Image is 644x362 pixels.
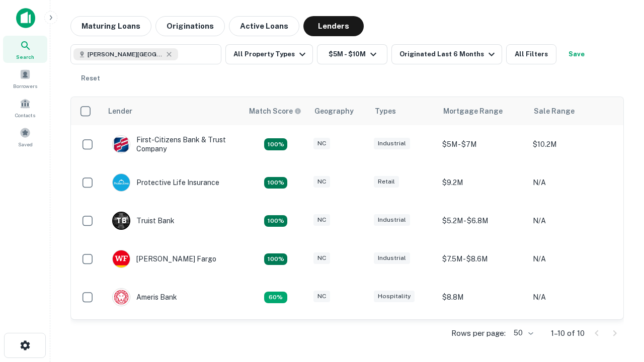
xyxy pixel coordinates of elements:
[264,177,287,189] div: Matching Properties: 2, hasApolloMatch: undefined
[155,16,225,36] button: Originations
[264,253,287,265] div: Matching Properties: 2, hasApolloMatch: undefined
[112,250,216,268] div: [PERSON_NAME] Fargo
[108,105,132,117] div: Lender
[437,278,528,316] td: $8.8M
[16,8,35,28] img: capitalize-icon.png
[113,250,130,267] img: picture
[399,48,498,60] div: Originated Last 6 Months
[313,291,330,302] div: NC
[437,125,528,163] td: $5M - $7M
[313,176,330,188] div: NC
[374,252,410,264] div: Industrial
[506,44,556,64] button: All Filters
[510,326,535,340] div: 50
[112,288,177,306] div: Ameris Bank
[528,278,618,316] td: N/A
[74,68,107,88] button: Reset
[391,44,502,64] button: Originated Last 6 Months
[112,212,175,230] div: Truist Bank
[112,173,219,192] div: Protective Life Insurance
[88,50,163,59] span: [PERSON_NAME][GEOGRAPHIC_DATA], [GEOGRAPHIC_DATA]
[451,327,506,339] p: Rows per page:
[534,105,575,117] div: Sale Range
[3,123,47,150] a: Saved
[264,292,287,304] div: Matching Properties: 1, hasApolloMatch: undefined
[437,202,528,240] td: $5.2M - $6.8M
[374,214,410,226] div: Industrial
[13,82,37,90] span: Borrowers
[264,138,287,150] div: Matching Properties: 2, hasApolloMatch: undefined
[112,135,233,153] div: First-citizens Bank & Trust Company
[375,105,396,117] div: Types
[551,327,585,339] p: 1–10 of 10
[3,36,47,63] a: Search
[3,65,47,92] a: Borrowers
[113,136,130,153] img: picture
[113,289,130,306] img: picture
[313,138,330,149] div: NC
[317,44,387,64] button: $5M - $10M
[249,106,301,117] div: Capitalize uses an advanced AI algorithm to match your search with the best lender. The match sco...
[528,316,618,354] td: N/A
[303,16,364,36] button: Lenders
[308,97,369,125] th: Geography
[528,240,618,278] td: N/A
[113,174,130,191] img: picture
[313,214,330,226] div: NC
[243,97,308,125] th: Capitalize uses an advanced AI algorithm to match your search with the best lender. The match sco...
[18,140,33,148] span: Saved
[369,97,437,125] th: Types
[15,111,35,119] span: Contacts
[560,44,593,64] button: Save your search to get updates of matches that match your search criteria.
[249,106,299,117] h6: Match Score
[3,94,47,121] a: Contacts
[225,44,313,64] button: All Property Types
[528,97,618,125] th: Sale Range
[314,105,354,117] div: Geography
[443,105,503,117] div: Mortgage Range
[16,53,34,61] span: Search
[116,216,126,226] p: T B
[437,163,528,202] td: $9.2M
[528,202,618,240] td: N/A
[437,240,528,278] td: $7.5M - $8.6M
[374,176,399,188] div: Retail
[528,125,618,163] td: $10.2M
[70,16,151,36] button: Maturing Loans
[437,97,528,125] th: Mortgage Range
[229,16,299,36] button: Active Loans
[374,138,410,149] div: Industrial
[374,291,415,302] div: Hospitality
[102,97,243,125] th: Lender
[594,249,644,298] iframe: Chat Widget
[313,252,330,264] div: NC
[264,215,287,227] div: Matching Properties: 3, hasApolloMatch: undefined
[528,163,618,202] td: N/A
[437,316,528,354] td: $9.2M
